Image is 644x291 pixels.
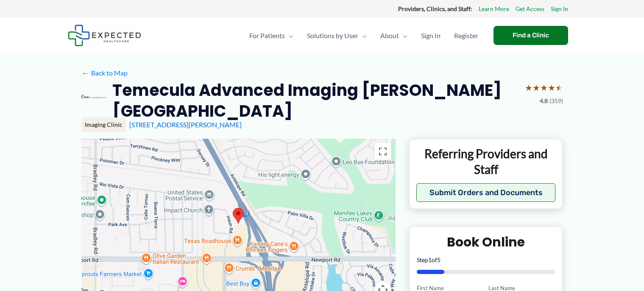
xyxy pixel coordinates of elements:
span: 5 [437,256,440,263]
span: 4.8 [540,95,548,106]
a: ←Back to Map [81,67,128,79]
a: Find a Clinic [493,26,568,45]
span: About [380,21,399,50]
a: Get Access [516,3,544,14]
h2: Temecula Advanced Imaging [PERSON_NAME][GEOGRAPHIC_DATA] [112,80,518,122]
a: AboutMenu Toggle [374,21,414,50]
a: Solutions by UserMenu Toggle [300,21,374,50]
span: Menu Toggle [285,21,293,50]
span: ← [81,69,89,77]
span: (359) [549,95,563,106]
img: Expected Healthcare Logo - side, dark font, small [68,25,141,46]
span: Solutions by User [307,21,358,50]
span: Menu Toggle [399,21,407,50]
a: Sign In [551,3,568,14]
span: Sign In [421,21,440,50]
strong: Providers, Clinics, and Staff: [398,5,472,12]
a: Sign In [414,21,447,50]
span: 1 [428,256,432,263]
span: ★ [540,80,548,95]
a: Learn More [479,3,509,14]
h2: Book Online [417,234,555,250]
a: [STREET_ADDRESS][PERSON_NAME] [129,120,242,129]
button: Submit Orders and Documents [416,183,556,202]
span: For Patients [249,21,285,50]
p: Step of [417,257,555,263]
span: Menu Toggle [358,21,367,50]
span: ★ [525,80,532,95]
span: Register [454,21,478,50]
span: ★ [532,80,540,95]
a: For PatientsMenu Toggle [243,21,300,50]
button: Toggle fullscreen view [374,143,391,160]
a: Register [447,21,485,50]
span: ★ [555,80,563,95]
p: Referring Providers and Staff [416,146,556,177]
nav: Primary Site Navigation [243,21,485,50]
div: Imaging Clinic [81,118,126,132]
span: ★ [548,80,555,95]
